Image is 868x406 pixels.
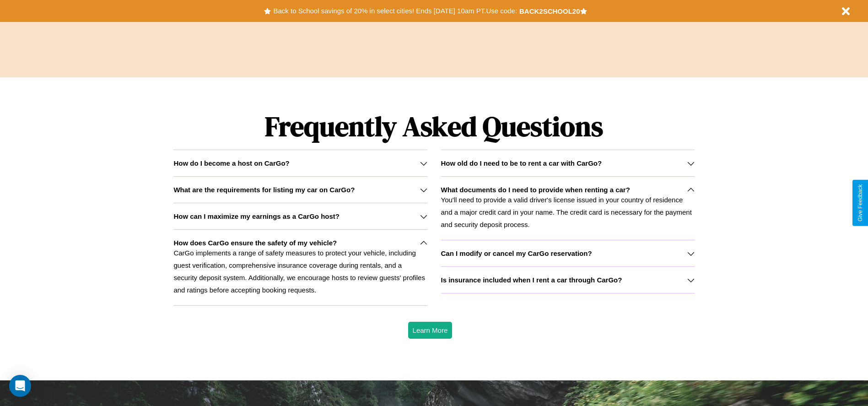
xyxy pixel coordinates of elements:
h3: Can I modify or cancel my CarGo reservation? [441,249,592,257]
p: CarGo implements a range of safety measures to protect your vehicle, including guest verification... [173,247,427,296]
h3: How does CarGo ensure the safety of my vehicle? [173,239,337,247]
h3: What are the requirements for listing my car on CarGo? [173,186,355,194]
b: BACK2SCHOOL20 [519,7,580,15]
h1: Frequently Asked Questions [173,103,694,150]
button: Learn More [408,322,453,339]
h3: How old do I need to be to rent a car with CarGo? [441,159,602,167]
div: Give Feedback [857,184,863,222]
button: Back to School savings of 20% in select cities! Ends [DATE] 10am PT.Use code: [271,5,519,17]
h3: How can I maximize my earnings as a CarGo host? [173,212,340,220]
h3: Is insurance included when I rent a car through CarGo? [441,276,622,284]
p: You'll need to provide a valid driver's license issued in your country of residence and a major c... [441,194,695,231]
div: Open Intercom Messenger [9,375,31,397]
h3: What documents do I need to provide when renting a car? [441,186,630,194]
h3: How do I become a host on CarGo? [173,159,289,167]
